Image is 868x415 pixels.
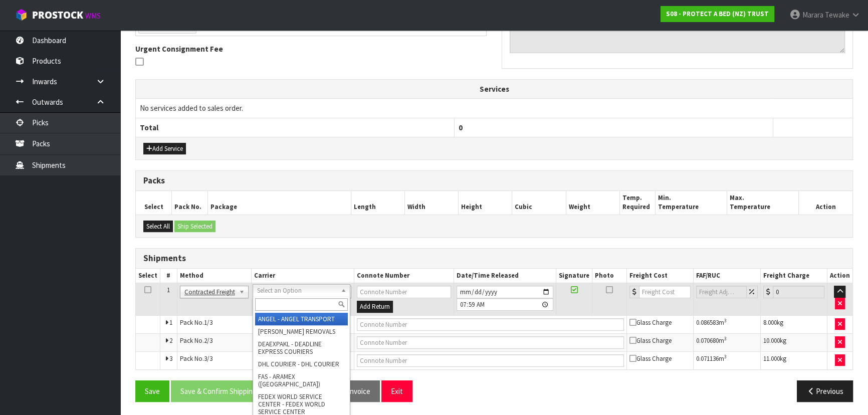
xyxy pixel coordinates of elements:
[724,353,727,360] sup: 3
[85,11,101,21] small: WMS
[693,315,761,333] td: m
[204,318,212,327] span: 1/3
[696,336,719,345] span: 0.070680
[761,269,827,283] th: Freight Charge
[160,269,177,283] th: #
[696,286,747,298] input: Freight Adjustment
[255,370,348,390] li: FAS - ARAMEX ([GEOGRAPHIC_DATA])
[357,336,624,349] input: Connote Number
[136,191,172,215] th: Select
[184,286,235,298] span: Contracted Freight
[204,354,212,363] span: 3/3
[693,351,761,369] td: m
[169,336,172,345] span: 2
[177,269,251,283] th: Method
[763,336,780,345] span: 10.000
[696,354,719,363] span: 0.071136
[135,380,169,402] button: Save
[696,318,719,327] span: 0.086583
[357,286,451,298] input: Connote Number
[15,9,28,21] img: cube-alt.png
[763,354,780,363] span: 11.000
[143,254,845,263] h3: Shipments
[257,285,337,297] span: Select an Option
[626,269,693,283] th: Freight Cost
[629,354,672,363] span: Glass Charge
[761,333,827,351] td: kg
[207,191,351,215] th: Package
[566,191,619,215] th: Weight
[251,269,354,283] th: Carrier
[656,191,727,215] th: Min. Temperature
[135,44,223,54] label: Urgent Consignment Fee
[169,354,172,363] span: 3
[629,318,672,327] span: Glass Charge
[136,118,455,137] th: Total
[255,338,348,358] li: DEAEXPAKL - DEADLINE EXPRESS COURIERS
[454,269,556,283] th: Date/Time Released
[773,286,824,298] input: Freight Charge
[143,221,173,233] button: Select All
[724,335,727,342] sup: 3
[177,351,354,369] td: Pack No.
[592,269,627,283] th: Photo
[143,176,845,185] h3: Packs
[255,358,348,370] li: DHL COURIER - DHL COURIER
[357,354,624,367] input: Connote Number
[693,269,761,283] th: FAF/RUC
[171,380,266,402] button: Save & Confirm Shipping
[255,325,348,338] li: [PERSON_NAME] REMOVALS
[825,10,849,20] span: Tewake
[354,269,454,283] th: Connote Number
[177,315,354,333] td: Pack No.
[761,315,827,333] td: kg
[827,269,852,283] th: Action
[174,221,215,233] button: Ship Selected
[357,318,624,331] input: Connote Number
[351,191,404,215] th: Length
[802,10,823,20] span: Marara
[619,191,656,215] th: Temp. Required
[799,191,852,215] th: Action
[177,333,354,351] td: Pack No.
[512,191,566,215] th: Cubic
[136,269,160,283] th: Select
[797,380,853,402] button: Previous
[381,380,412,402] button: Exit
[32,9,83,22] span: ProStock
[143,143,186,155] button: Add Service
[724,317,727,324] sup: 3
[629,336,672,345] span: Glass Charge
[136,80,852,99] th: Services
[204,336,212,345] span: 2/3
[639,286,691,298] input: Freight Cost
[666,10,769,18] strong: S08 - PROTECT A BED (NZ) TRUST
[727,191,799,215] th: Max. Temperature
[459,191,512,215] th: Height
[459,123,463,132] span: 0
[357,301,393,313] button: Add Return
[167,286,170,294] span: 1
[763,318,777,327] span: 8.000
[255,313,348,325] li: ANGEL - ANGEL TRANSPORT
[172,191,208,215] th: Pack No.
[761,351,827,369] td: kg
[404,191,458,215] th: Width
[693,333,761,351] td: m
[136,99,852,118] td: No services added to sales order.
[556,269,592,283] th: Signature
[169,318,172,327] span: 1
[661,6,774,22] a: S08 - PROTECT A BED (NZ) TRUST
